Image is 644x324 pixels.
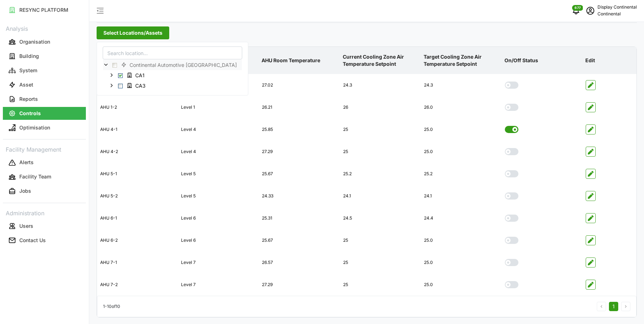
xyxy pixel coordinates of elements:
[103,27,162,39] span: Select Locations/Assets
[3,121,86,135] a: Optimisation
[3,4,86,16] button: RESYNC PLATFORM
[97,254,177,271] div: AHU 7-1
[3,219,86,233] a: Users
[3,233,86,247] a: Contact Us
[3,64,86,77] button: System
[118,84,123,88] span: Select CA3
[103,303,120,310] p: 1 - 10 of 10
[340,187,420,205] div: 24.1
[3,156,86,169] button: Alerts
[3,78,86,92] a: Asset
[3,35,86,48] button: Organisation
[340,143,420,161] div: 25
[421,165,501,183] div: 25.2
[340,210,420,227] div: 24.5
[259,99,339,116] div: 26.21
[19,53,39,60] p: Building
[103,46,242,59] input: Search location...
[259,276,339,294] div: 27.29
[3,185,86,198] button: Jobs
[178,165,258,183] div: Level 5
[135,72,145,79] span: CA1
[259,210,339,227] div: 25.31
[97,143,177,161] div: AHU 4-2
[259,143,339,161] div: 27.29
[124,71,150,79] span: CA1
[3,78,86,91] button: Asset
[3,171,86,183] button: Facility Team
[3,220,86,232] button: Users
[3,184,86,198] a: Jobs
[178,232,258,249] div: Level 6
[259,165,339,183] div: 25.67
[97,26,169,39] button: Select Locations/Assets
[421,276,501,294] div: 25.0
[178,99,258,116] div: Level 1
[340,254,420,271] div: 25
[118,61,242,69] span: Continental Automotive Singapore
[3,50,86,63] button: Building
[19,237,46,244] p: Contact Us
[3,35,86,49] a: Organisation
[340,121,420,138] div: 25
[19,159,34,166] p: Alerts
[97,42,248,95] div: Select Locations/Assets
[421,99,501,116] div: 26.0
[178,254,258,271] div: Level 7
[597,11,637,18] p: Continental
[3,234,86,247] button: Contact Us
[97,232,177,249] div: AHU 6-2
[340,276,420,294] div: 25
[3,106,86,121] a: Controls
[421,210,501,227] div: 24.4
[584,51,635,70] p: Edit
[19,222,33,230] p: Users
[19,173,51,180] p: Facility Team
[575,5,581,10] span: 677
[19,95,38,103] p: Reports
[421,143,501,161] div: 25.0
[97,165,177,183] div: AHU 5-1
[3,3,86,17] a: RESYNC PLATFORM
[421,77,501,94] div: 24.3
[340,77,420,94] div: 24.3
[3,92,86,106] a: Reports
[583,4,597,18] button: schedule
[3,49,86,63] a: Building
[259,254,339,271] div: 26.57
[3,107,86,120] button: Controls
[259,232,339,249] div: 25.67
[3,93,86,105] button: Reports
[19,6,68,14] p: RESYNC PLATFORM
[97,121,177,138] div: AHU 4-1
[569,4,583,18] button: notifications
[3,23,86,33] p: Analysis
[118,73,123,78] span: Select CA1
[112,63,117,68] span: Select Continental Automotive Singapore
[3,121,86,134] button: Optimisation
[97,187,177,205] div: AHU 5-2
[259,121,339,138] div: 25.85
[421,121,501,138] div: 25.0
[3,63,86,78] a: System
[340,99,420,116] div: 26
[3,156,86,170] a: Alerts
[260,51,338,70] p: AHU Room Temperature
[3,144,86,154] p: Facility Management
[259,187,339,205] div: 24.33
[421,232,501,249] div: 25.0
[19,81,33,88] p: Asset
[503,51,581,70] p: On/Off Status
[340,165,420,183] div: 25.2
[178,121,258,138] div: Level 4
[97,210,177,227] div: AHU 6-1
[19,187,31,195] p: Jobs
[19,67,37,74] p: System
[130,62,237,69] span: Continental Automotive [GEOGRAPHIC_DATA]
[3,207,86,218] p: Administration
[178,210,258,227] div: Level 6
[597,4,637,11] p: Display Continental
[259,77,339,94] div: 27.02
[19,110,41,117] p: Controls
[340,232,420,249] div: 25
